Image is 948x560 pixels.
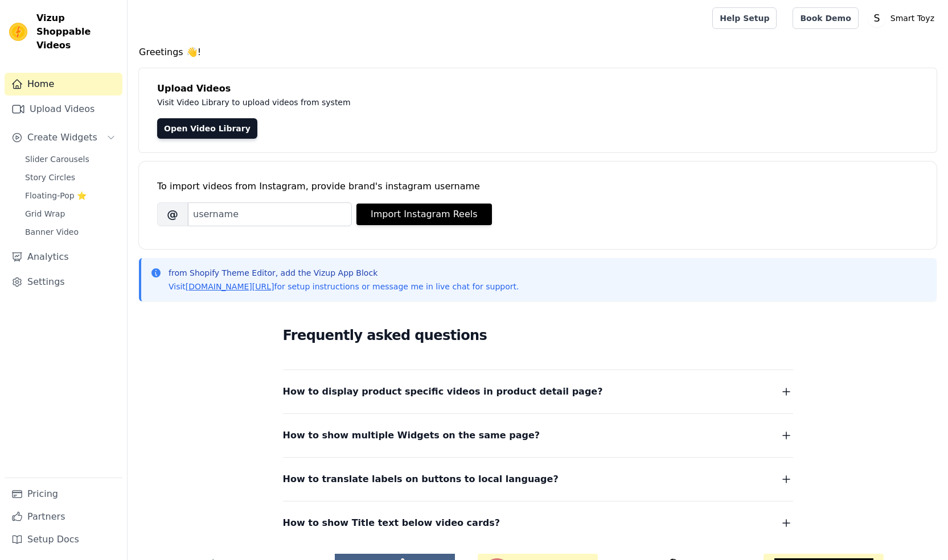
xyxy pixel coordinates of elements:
[157,118,257,139] a: Open Video Library
[18,206,122,222] a: Grid Wrap
[139,45,937,59] h4: Greetings 👋!
[886,8,939,28] p: Smart Toyz
[283,428,540,443] span: How to show multiple Widgets on the same page?
[188,202,352,226] input: username
[25,208,65,219] span: Grid Wrap
[157,202,188,226] span: @
[5,126,122,149] button: Create Widgets
[283,471,793,487] button: How to translate labels on buttons to local language?
[873,13,880,24] text: S
[5,528,122,551] a: Setup Docs
[186,282,274,291] a: [DOMAIN_NAME][URL]
[5,483,122,505] a: Pricing
[36,11,118,52] span: Vizup Shoppable Videos
[5,98,122,121] a: Upload Videos
[283,428,793,443] button: How to show multiple Widgets on the same page?
[283,324,793,347] h2: Frequently asked questions
[18,151,122,167] a: Slider Carousels
[283,515,793,531] button: How to show Title text below video cards?
[157,96,667,109] p: Visit Video Library to upload videos from system
[18,188,122,204] a: Floating-Pop ⭐
[18,224,122,240] a: Banner Video
[5,271,122,293] a: Settings
[157,180,918,193] div: To import videos from Instagram, provide brand's instagram username
[25,154,89,165] span: Slider Carousels
[169,281,519,292] p: Visit for setup instructions or message me in live chat for support.
[9,23,27,41] img: Vizup
[793,7,858,29] a: Book Demo
[283,471,559,487] span: How to translate labels on buttons to local language?
[5,505,122,528] a: Partners
[25,172,75,183] span: Story Circles
[283,384,793,400] button: How to display product specific videos in product detail page?
[283,384,603,400] span: How to display product specific videos in product detail page?
[5,246,122,268] a: Analytics
[27,131,97,144] span: Create Widgets
[712,7,777,29] a: Help Setup
[169,267,519,279] p: from Shopify Theme Editor, add the Vizup App Block
[157,82,918,96] h4: Upload Videos
[5,73,122,96] a: Home
[283,515,500,531] span: How to show Title text below video cards?
[868,8,939,28] button: S Smart Toyz
[356,204,492,225] button: Import Instagram Reels
[25,226,79,238] span: Banner Video
[18,169,122,185] a: Story Circles
[25,190,87,201] span: Floating-Pop ⭐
